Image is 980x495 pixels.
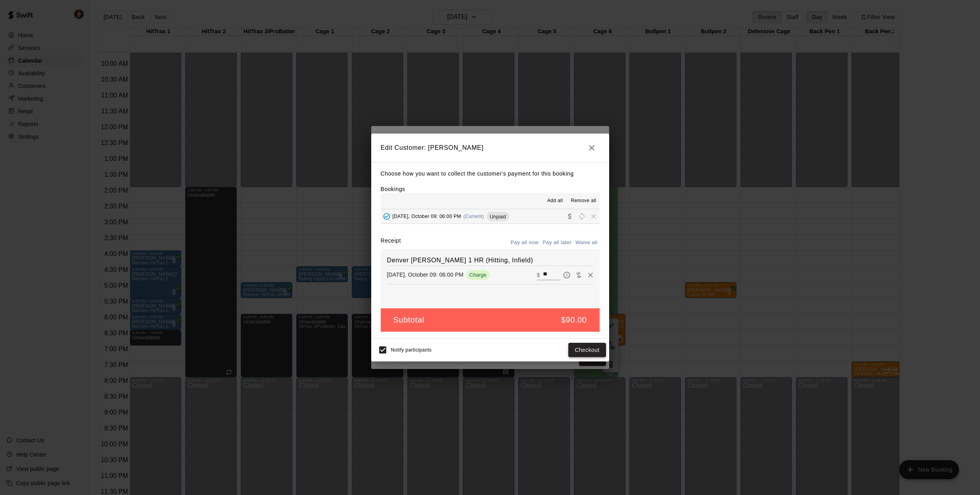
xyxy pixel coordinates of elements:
[387,255,593,266] h6: Denver [PERSON_NAME] 1 HR (Hitting, Infield)
[568,195,599,207] button: Remove all
[561,315,587,325] h5: $90.00
[381,169,600,179] p: Choose how you want to collect the customer's payment for this booking
[571,197,596,205] span: Remove all
[487,214,509,220] span: Unpaid
[564,213,576,219] span: Collect payment
[585,269,596,281] button: Remove
[466,272,490,278] span: Charge
[381,186,405,192] label: Bookings
[576,213,588,219] span: Reschedule
[387,271,464,279] p: [DATE], October 09: 06:00 PM
[391,347,432,353] span: Notify participants
[393,315,424,325] h5: Subtotal
[541,237,573,249] button: Pay all later
[542,195,568,207] button: Add all
[371,134,609,162] h2: Edit Customer: [PERSON_NAME]
[537,271,540,279] p: $
[561,271,573,278] span: Pay later
[381,237,401,249] label: Receipt
[573,271,585,278] span: Waive payment
[588,213,600,219] span: Remove
[381,209,600,224] button: Added - Collect Payment[DATE], October 09: 06:00 PM(Current)UnpaidCollect paymentRescheduleRemove
[573,237,600,249] button: Waive all
[464,214,484,219] span: (Current)
[547,197,563,205] span: Add all
[568,343,606,357] button: Checkout
[381,210,393,222] button: Added - Collect Payment
[509,237,541,249] button: Pay all now
[393,214,461,219] span: [DATE], October 09: 06:00 PM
